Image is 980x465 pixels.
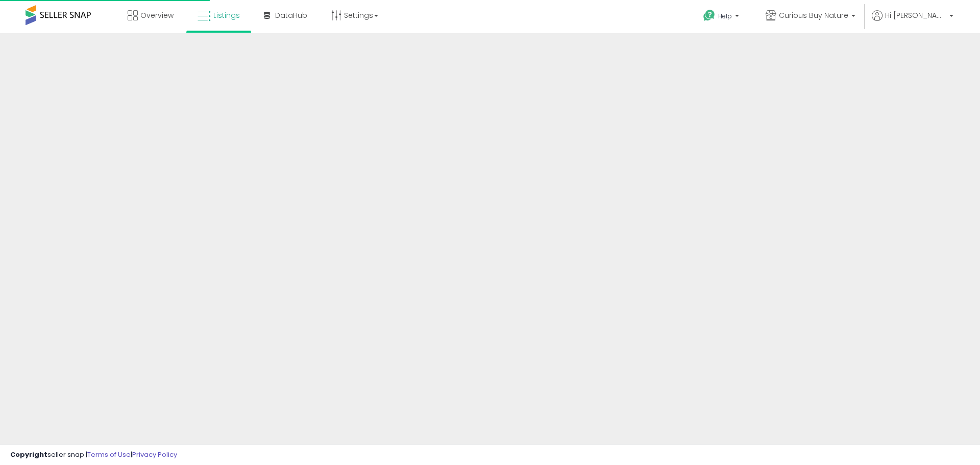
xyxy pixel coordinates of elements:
a: Hi [PERSON_NAME] [872,10,953,33]
span: DataHub [275,10,307,20]
strong: Copyright [10,450,47,459]
span: Overview [140,10,174,20]
span: Hi [PERSON_NAME] [885,10,946,20]
a: Terms of Use [87,450,131,459]
a: Help [695,2,749,33]
span: Listings [213,10,240,20]
a: Privacy Policy [132,450,177,459]
div: seller snap | | [10,450,177,460]
i: Get Help [703,9,716,22]
span: Curious Buy Nature [779,10,848,20]
span: Help [718,12,732,20]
